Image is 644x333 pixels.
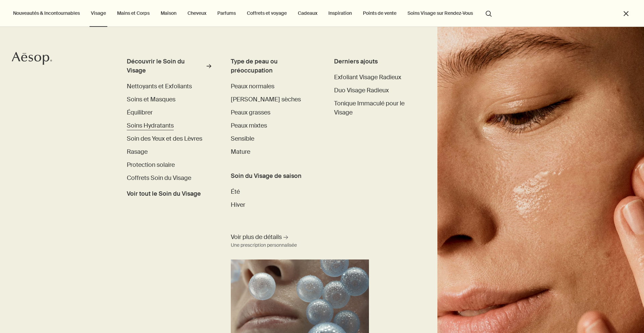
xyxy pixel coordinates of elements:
[186,9,208,17] a: Cheveux
[127,160,175,170] a: Protection solaire
[12,9,81,17] button: Nouveautés & Incontournables
[231,148,250,156] span: Mature
[127,187,201,198] a: Voir tout le Soin du Visage
[622,10,630,17] button: Fermer le menu
[231,82,274,90] span: Peaux normales
[231,121,267,130] a: Peaux mixtes
[334,57,418,66] div: Derniers ajouts
[127,174,191,182] span: Coffrets Soin du Visage
[231,108,270,117] a: Peaux grasses
[127,121,174,130] a: Soins Hydratants
[231,187,240,196] a: Été
[231,82,274,91] a: Peaux normales
[231,172,315,181] h3: Soin du Visage de saison
[127,135,202,143] span: Soin des Yeux et des Lèvres
[127,189,201,198] span: Voir tout le Soin du Visage
[127,95,175,103] span: Soins et Masques
[231,134,254,143] a: Sensible
[127,122,174,130] span: Soins Hydratants
[159,9,178,17] a: Maison
[127,82,192,91] a: Nettoyants et Exfoliants
[231,95,301,103] span: Peaux sèches
[334,73,401,82] a: Exfoliant Visage Radieux
[362,9,398,17] button: Points de vente
[231,57,315,75] h3: Type de peau ou préoccupation
[406,9,474,17] a: Soins Visage sur Rendez-Vous
[231,201,245,209] span: Hiver
[12,52,52,65] svg: Aesop
[231,188,240,196] span: Été
[334,86,389,95] a: Duo Visage Radieux
[334,73,401,81] span: Exfoliant Visage Radieux
[127,95,175,104] a: Soins et Masques
[327,9,353,17] a: Inspiration
[216,9,237,17] a: Parfums
[127,108,153,116] span: Équilibrer
[90,9,107,17] a: Visage
[334,99,418,117] a: Tonique Immaculé pour le Visage
[334,99,405,116] span: Tonique Immaculé pour le Visage
[116,9,151,17] a: Mains et Corps
[127,82,192,90] span: Nettoyants et Exfoliants
[127,148,148,156] span: Rasage
[437,27,644,333] img: Woman holding her face with her hands
[127,174,191,183] a: Coffrets Soin du Visage
[297,9,319,17] a: Cadeaux
[127,57,212,78] a: Découvrir le Soin du Visage
[231,233,282,241] span: Voir plus de détails
[127,161,175,169] span: Protection solaire
[231,135,254,143] span: Sensible
[127,147,148,156] a: Rasage
[231,200,245,209] a: Hiver
[246,9,288,17] a: Coffrets et voyage
[334,86,389,94] span: Duo Visage Radieux
[12,52,52,67] a: Aesop
[231,122,267,130] span: Peaux mixtes
[483,7,495,19] button: Lancer une recherche
[231,95,301,104] a: [PERSON_NAME] sèches
[127,57,205,75] div: Découvrir le Soin du Visage
[231,108,270,116] span: Peaux grasses
[127,108,153,117] a: Équilibrer
[127,134,202,143] a: Soin des Yeux et des Lèvres
[231,147,250,156] a: Mature
[231,241,297,249] div: Une prescription personnalisée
